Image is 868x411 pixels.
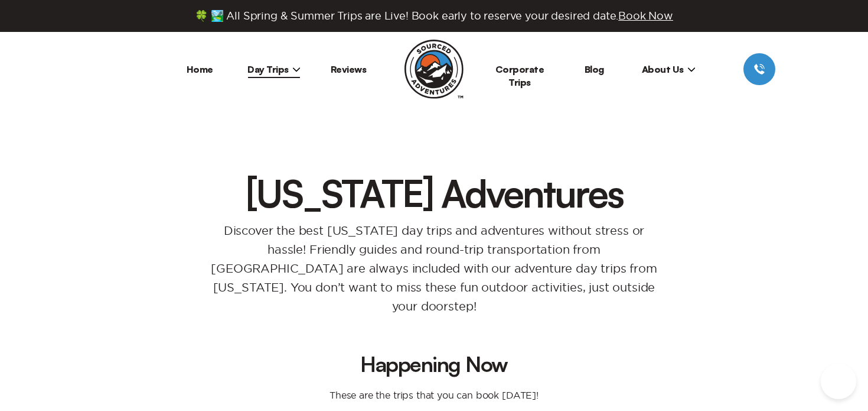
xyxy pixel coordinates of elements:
a: Reviews [331,63,367,75]
a: Corporate Trips [495,63,544,88]
span: About Us [642,63,696,75]
h1: [US_STATE] Adventures [59,174,809,212]
span: 🍀 🏞️ All Spring & Summer Trips are Live! Book early to reserve your desired date. [195,9,673,22]
a: Blog [585,63,604,75]
p: Discover the best [US_STATE] day trips and adventures without stress or hassle! Friendly guides a... [198,221,670,316]
span: Day Trips [247,63,301,75]
h2: Happening Now [78,354,790,375]
img: Sourced Adventures company logo [404,40,464,99]
iframe: Help Scout Beacon - Open [821,364,856,399]
p: These are the trips that you can book [DATE]! [318,389,550,401]
a: Home [187,63,213,75]
span: Book Now [618,10,673,21]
